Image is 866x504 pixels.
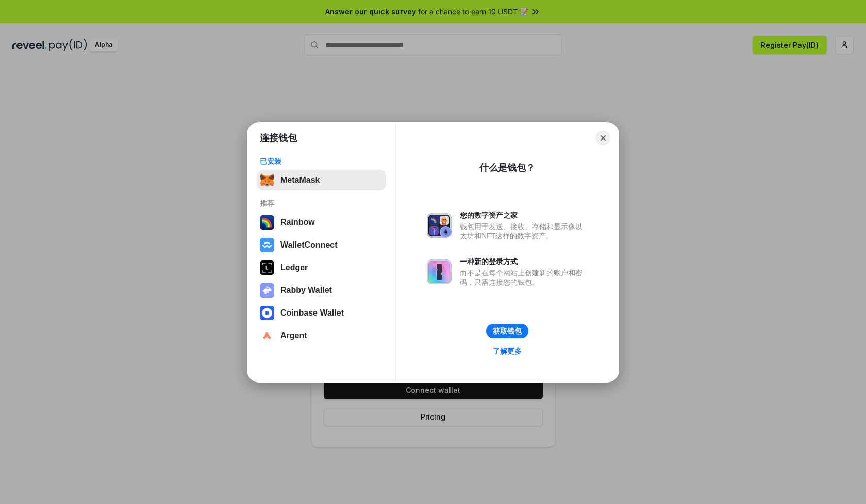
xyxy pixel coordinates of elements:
[460,268,588,287] div: 而不是在每个网站上创建新的账户和密码，只需连接您的钱包。
[479,162,535,174] div: 什么是钱包？
[257,303,386,323] button: Coinbase Wallet
[460,257,588,266] div: 一种新的登录方式
[280,240,338,250] div: WalletConnect
[280,331,307,340] div: Argent
[486,324,528,338] button: 获取钱包
[280,286,332,295] div: Rabby Wallet
[493,326,522,336] div: 获取钱包
[260,215,274,230] img: svg+xml,%3Csvg%20width%3D%22120%22%20height%3D%22120%22%20viewBox%3D%220%200%20120%20120%22%20fil...
[257,212,386,233] button: Rainbow
[487,344,528,358] a: 了解更多
[257,170,386,190] button: MetaMask
[257,257,386,278] button: Ledger
[260,328,274,343] img: svg+xml,%3Csvg%20width%3D%2228%22%20height%3D%2228%22%20viewBox%3D%220%200%2028%2028%22%20fill%3D...
[280,263,308,272] div: Ledger
[260,173,274,187] img: svg+xml,%3Csvg%20fill%3D%22none%22%20height%3D%2233%22%20viewBox%3D%220%200%2035%2033%22%20width%...
[596,131,610,145] button: Close
[427,259,452,284] img: svg+xml,%3Csvg%20xmlns%3D%22http%3A%2F%2Fwww.w3.org%2F2000%2Fsvg%22%20fill%3D%22none%22%20viewBox...
[460,211,588,220] div: 您的数字资产之家
[260,238,274,252] img: svg+xml,%3Csvg%20width%3D%2228%22%20height%3D%2228%22%20viewBox%3D%220%200%2028%2028%22%20fill%3D...
[260,283,274,298] img: svg+xml,%3Csvg%20xmlns%3D%22http%3A%2F%2Fwww.w3.org%2F2000%2Fsvg%22%20fill%3D%22none%22%20viewBox...
[493,346,522,356] div: 了解更多
[280,308,344,318] div: Coinbase Wallet
[257,280,386,301] button: Rabby Wallet
[260,132,297,144] h1: 连接钱包
[257,235,386,255] button: WalletConnect
[427,213,452,238] img: svg+xml,%3Csvg%20xmlns%3D%22http%3A%2F%2Fwww.w3.org%2F2000%2Fsvg%22%20fill%3D%22none%22%20viewBox...
[460,222,588,240] div: 钱包用于发送、接收、存储和显示像以太坊和NFT这样的数字资产。
[260,199,383,208] div: 推荐
[280,176,320,185] div: MetaMask
[260,306,274,320] img: svg+xml,%3Csvg%20width%3D%2228%22%20height%3D%2228%22%20viewBox%3D%220%200%2028%2028%22%20fill%3D...
[260,157,383,166] div: 已安装
[260,260,274,275] img: svg+xml,%3Csvg%20xmlns%3D%22http%3A%2F%2Fwww.w3.org%2F2000%2Fsvg%22%20width%3D%2228%22%20height%3...
[257,325,386,346] button: Argent
[280,218,315,227] div: Rainbow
